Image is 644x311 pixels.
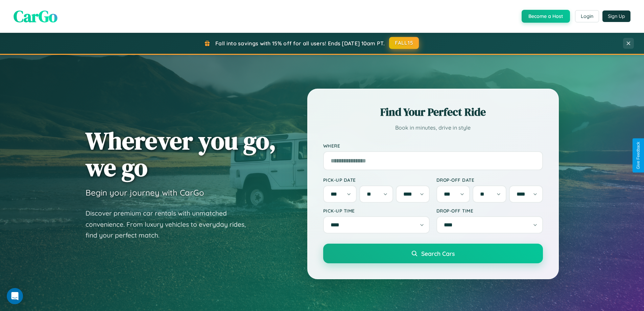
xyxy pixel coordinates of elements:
span: Search Cars [421,250,455,257]
div: Open Intercom Messenger [7,288,23,304]
button: Search Cars [323,244,543,263]
label: Where [323,143,543,149]
span: Fall into savings with 15% off for all users! Ends [DATE] 10am PT. [215,40,385,47]
p: Book in minutes, drive in style [323,123,543,133]
h1: Wherever you go, we go [86,127,276,181]
button: Login [575,10,599,22]
button: Sign Up [602,10,630,22]
label: Drop-off Time [436,208,543,214]
p: Discover premium car rentals with unmatched convenience. From luxury vehicles to everyday rides, ... [86,208,255,241]
button: FALL15 [389,37,419,49]
h2: Find Your Perfect Ride [323,105,543,119]
div: Give Feedback [636,142,641,169]
h3: Begin your journey with CarGo [86,187,204,198]
label: Drop-off Date [436,177,543,183]
label: Pick-up Time [323,208,430,214]
button: Become a Host [522,10,570,23]
span: CarGo [14,5,57,27]
label: Pick-up Date [323,177,430,183]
